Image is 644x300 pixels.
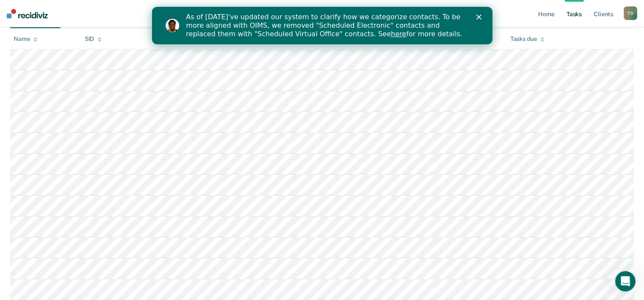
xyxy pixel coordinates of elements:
[615,271,635,291] iframe: Intercom live chat
[624,6,637,20] div: T D
[324,8,333,13] div: Close
[7,9,48,18] img: Recidiviz
[85,35,102,43] div: SID
[624,6,637,20] button: TD
[510,35,544,43] div: Tasks due
[14,35,37,43] div: Name
[239,23,254,31] a: here
[152,7,492,44] iframe: Intercom live chat banner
